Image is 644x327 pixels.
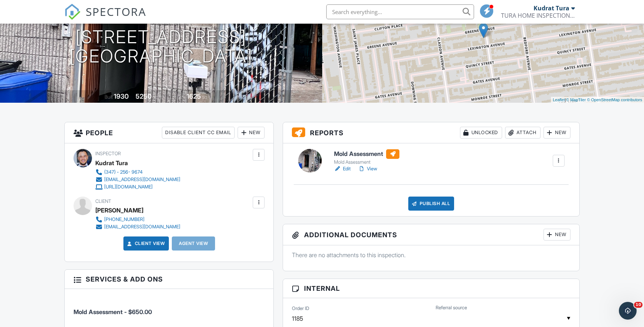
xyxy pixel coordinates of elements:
[566,98,586,102] a: © MapTiler
[170,94,185,100] span: Lot Size
[534,4,569,12] div: Kudrat Tura
[95,168,180,176] a: (347) - 256- 9674
[460,127,502,139] div: Unlocked
[65,270,273,289] h3: Services & Add ons
[95,176,180,183] a: [EMAIL_ADDRESS][DOMAIN_NAME]
[74,294,265,322] li: Service: Mold Assessment
[326,4,474,19] input: Search everything...
[238,127,265,139] div: New
[114,92,129,100] div: 1930
[153,94,163,100] span: sq. ft.
[74,308,152,316] span: Mold Assessment - $650.00
[95,151,121,156] span: Inspector
[65,122,273,143] h3: People
[634,302,643,308] span: 10
[136,92,151,100] div: 5250
[283,122,579,143] h3: Reports
[436,304,467,311] label: Referral source
[95,216,180,223] a: [PHONE_NUMBER]
[95,183,180,191] a: [URL][DOMAIN_NAME]
[95,157,128,168] div: Kudrat Tura
[187,92,201,100] div: 1625
[86,4,146,19] span: SPECTORA
[104,177,180,183] div: [EMAIL_ADDRESS][DOMAIN_NAME]
[283,224,579,245] h3: Additional Documents
[162,127,235,139] div: Disable Client CC Email
[551,97,644,103] div: |
[95,205,143,216] div: [PERSON_NAME]
[64,4,81,20] img: The Best Home Inspection Software - Spectora
[553,98,565,102] a: Leaflet
[501,12,575,19] div: TURA HOME INSPECTIONS, LLC
[358,165,377,173] a: View
[334,149,399,159] h6: Mold Assessment
[292,251,570,259] p: There are no attachments to this inspection.
[292,305,309,312] label: Order ID
[105,94,113,100] span: Built
[104,169,143,175] div: (347) - 256- 9674
[104,224,180,230] div: [EMAIL_ADDRESS][DOMAIN_NAME]
[619,302,637,320] iframe: Intercom live chat
[505,127,541,139] div: Attach
[283,279,579,298] h3: Internal
[202,94,211,100] span: sq.ft.
[95,223,180,231] a: [EMAIL_ADDRESS][DOMAIN_NAME]
[544,127,570,139] div: New
[69,27,253,67] h1: [STREET_ADDRESS] [GEOGRAPHIC_DATA]
[64,10,146,25] a: SPECTORA
[587,98,642,102] a: © OpenStreetMap contributors
[544,229,570,241] div: New
[104,217,144,222] div: [PHONE_NUMBER]
[334,149,399,166] a: Mold Assessment Mold Assessment
[104,184,153,190] div: [URL][DOMAIN_NAME]
[334,159,399,165] div: Mold Assessment
[408,197,454,211] div: Publish All
[95,198,111,204] span: Client
[334,165,351,173] a: Edit
[126,240,165,247] a: Client View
